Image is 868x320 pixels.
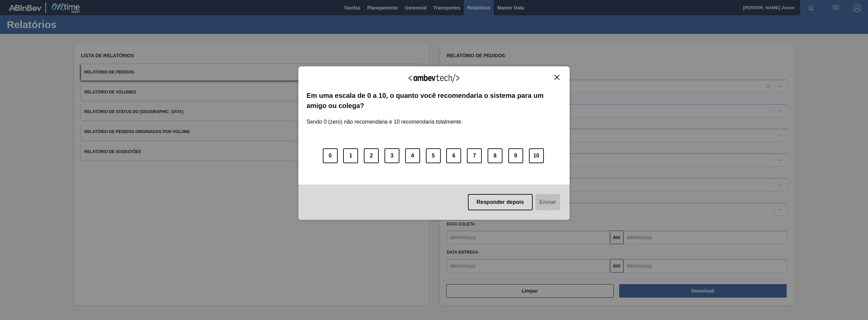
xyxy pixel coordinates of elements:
button: 10 [529,148,544,163]
button: 6 [446,148,461,163]
button: 0 [323,148,338,163]
label: Em uma escala de 0 a 10, o quanto você recomendaria o sistema para um amigo ou colega? [307,90,561,111]
button: 2 [364,148,379,163]
button: 7 [467,148,482,163]
button: 1 [343,148,358,163]
button: 8 [488,148,502,163]
button: 5 [426,148,441,163]
label: Sendo 0 (zero) não recomendaria e 10 recomendaria totalmente. [307,111,463,125]
img: Close [554,75,559,80]
img: Logo Ambevtech [409,74,459,82]
button: 4 [405,148,420,163]
button: Responder depois [468,194,533,210]
button: Close [552,74,561,80]
button: 3 [384,148,399,163]
button: 9 [508,148,523,163]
